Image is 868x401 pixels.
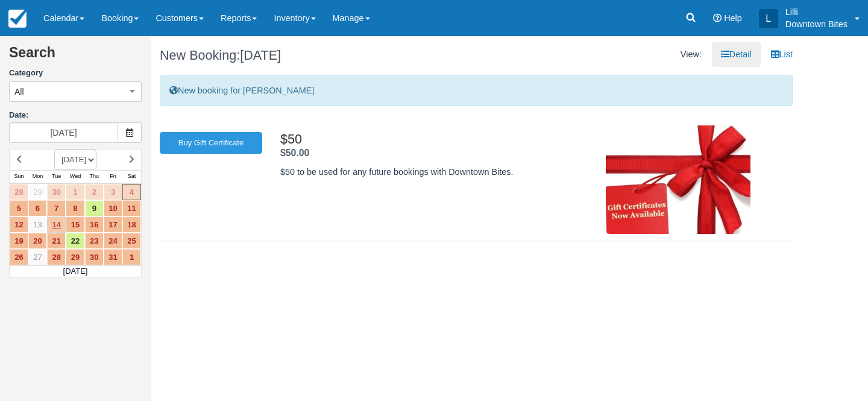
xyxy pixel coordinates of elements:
a: 21 [47,233,66,249]
th: Tue [47,170,66,183]
h2: Search [9,45,142,68]
p: Downtown Bites [785,18,848,30]
th: Sun [10,170,28,183]
a: 9 [85,200,104,216]
a: 25 [122,233,141,249]
a: 31 [104,249,122,265]
a: 7 [47,200,66,216]
a: 30 [47,184,66,200]
span: Help [724,13,742,23]
a: 16 [85,216,104,233]
a: 14 [47,216,66,233]
a: 20 [28,233,47,249]
li: View: [671,42,711,67]
a: 10 [104,200,122,216]
span: All [14,86,24,98]
h1: New Booking: [160,48,467,63]
p: Lilli [785,6,848,18]
i: Help [713,14,722,22]
a: 1 [122,249,141,265]
a: 26 [10,249,28,265]
a: 19 [10,233,28,249]
a: 23 [85,233,104,249]
label: Date: [9,110,142,121]
a: 5 [10,200,28,216]
a: Detail [712,42,761,67]
p: $50 to be used for any future bookings with Downtown Bites. [280,166,594,178]
a: 1 [66,184,84,200]
a: List [762,42,802,67]
a: 29 [66,249,84,265]
a: 3 [104,184,122,200]
a: 17 [104,216,122,233]
strong: Price: $50 [280,148,309,158]
th: Fri [104,170,122,183]
a: 11 [122,200,141,216]
th: Sat [122,170,141,183]
a: Buy Gift Certificate [160,132,262,154]
a: 18 [122,216,141,233]
a: 28 [10,184,28,200]
div: New booking for [PERSON_NAME] [160,75,793,107]
label: Category [9,68,142,79]
th: Wed [66,170,84,183]
button: All [9,81,142,102]
h2: $50 [280,132,594,147]
a: 22 [66,233,84,249]
a: 2 [85,184,104,200]
th: Mon [28,170,47,183]
span: [DATE] [240,48,281,63]
a: 8 [66,200,84,216]
a: 27 [28,249,47,265]
td: [DATE] [10,265,142,277]
a: 29 [28,184,47,200]
a: 12 [10,216,28,233]
a: 15 [66,216,84,233]
div: L [759,9,778,28]
img: M67-gc_img [606,125,750,234]
img: checkfront-main-nav-mini-logo.png [8,10,27,28]
a: 4 [122,184,141,200]
a: 28 [47,249,66,265]
a: 30 [85,249,104,265]
a: 24 [104,233,122,249]
a: 13 [28,216,47,233]
a: 6 [28,200,47,216]
th: Thu [85,170,104,183]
